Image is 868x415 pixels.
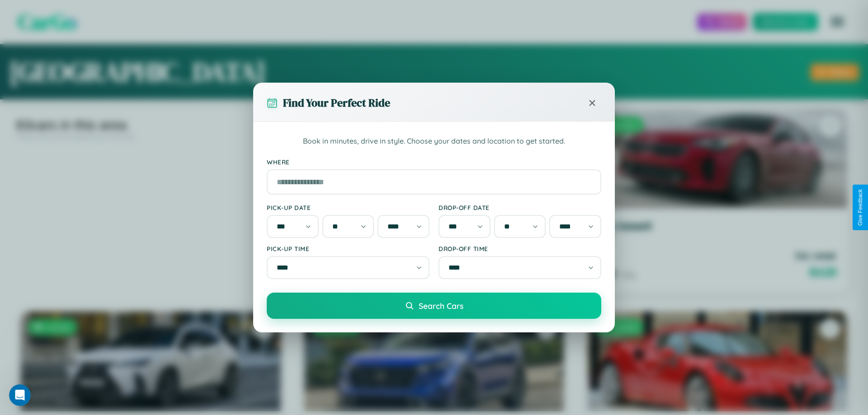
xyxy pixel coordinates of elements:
[267,204,429,211] label: Pick-up Date
[267,135,601,147] p: Book in minutes, drive in style. Choose your dates and location to get started.
[267,293,601,319] button: Search Cars
[439,245,601,252] label: Drop-off Time
[267,245,429,252] label: Pick-up Time
[439,204,601,211] label: Drop-off Date
[267,158,601,166] label: Where
[283,95,390,110] h3: Find Your Perfect Ride
[419,301,463,311] span: Search Cars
